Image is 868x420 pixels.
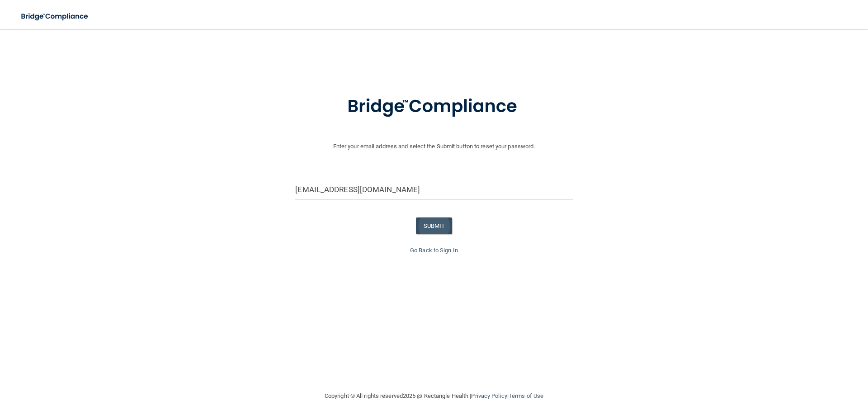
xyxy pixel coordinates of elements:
[416,217,453,234] button: SUBMIT
[14,7,97,26] img: bridge_compliance_login_screen.278c3ca4.svg
[509,392,543,399] a: Terms of Use
[823,358,857,392] iframe: Drift Widget Chat Controller
[410,247,458,254] a: Go Back to Sign In
[295,179,572,200] input: Email
[329,83,539,130] img: bridge_compliance_login_screen.278c3ca4.svg
[471,392,507,399] a: Privacy Policy
[269,382,599,411] div: Copyright © All rights reserved 2025 @ Rectangle Health | |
